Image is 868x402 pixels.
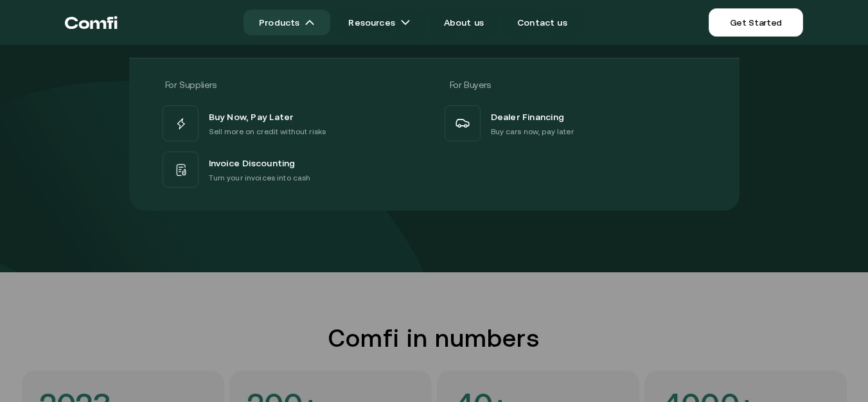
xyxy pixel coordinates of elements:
img: arrow icons [400,17,411,28]
a: Productsarrow icons [244,10,330,35]
p: Turn your invoices into cash [209,171,311,184]
span: Buy Now, Pay Later [209,109,294,125]
span: For Buyers [450,80,492,90]
a: Dealer FinancingBuy cars now, pay later [442,103,709,144]
a: Get Started [709,8,803,37]
span: Dealer Financing [491,109,565,125]
img: arrow icons [305,17,315,28]
p: Buy cars now, pay later [491,125,574,138]
a: Resourcesarrow icons [333,10,425,35]
a: Return to the top of the Comfi home page [65,3,118,42]
a: Buy Now, Pay LaterSell more on credit without risks [160,103,427,144]
a: Invoice DiscountingTurn your invoices into cash [160,149,427,190]
a: About us [429,10,499,35]
span: Invoice Discounting [209,155,296,171]
a: Contact us [502,10,583,35]
p: Sell more on credit without risks [209,125,326,138]
span: For Suppliers [165,80,217,90]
